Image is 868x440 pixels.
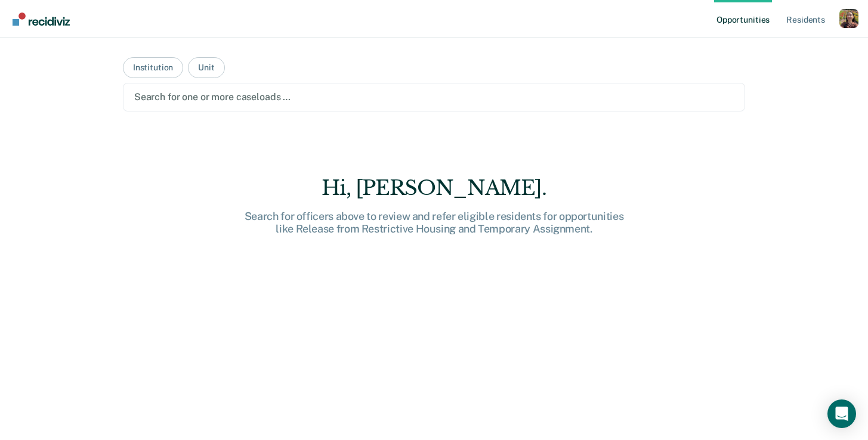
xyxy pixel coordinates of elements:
[243,210,625,236] div: Search for officers above to review and refer eligible residents for opportunities like Release f...
[839,9,858,28] button: Profile dropdown button
[243,176,625,200] div: Hi, [PERSON_NAME].
[123,57,183,78] button: Institution
[13,13,70,26] img: Recidiviz
[827,399,856,428] div: Open Intercom Messenger
[188,57,224,78] button: Unit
